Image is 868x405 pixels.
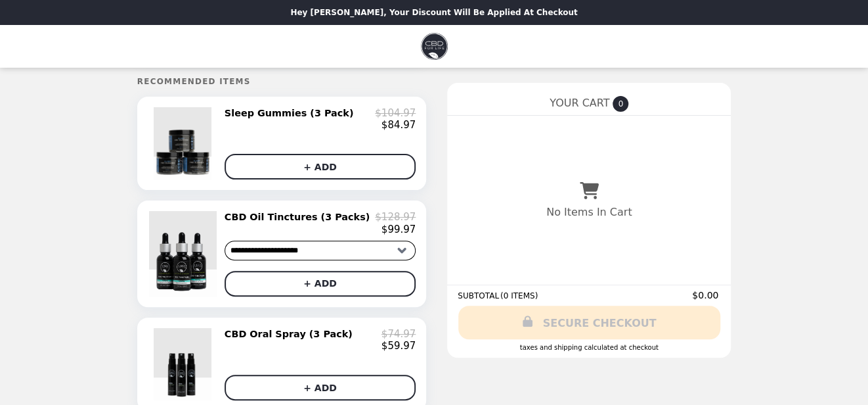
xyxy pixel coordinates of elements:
h5: Recommended Items [137,77,426,86]
img: CBD Oil Tinctures (3 Packs) [149,211,221,296]
select: Select a product variant [225,241,416,260]
h2: Sleep Gummies (3 Pack) [225,107,359,119]
p: $128.97 [375,211,416,223]
button: + ADD [225,271,416,297]
button: + ADD [225,154,416,179]
p: Hey [PERSON_NAME], your discount will be applied at checkout [290,8,577,17]
span: YOUR CART [550,97,609,109]
button: + ADD [225,375,416,400]
h2: CBD Oil Tinctures (3 Packs) [225,211,375,223]
span: SUBTOTAL [458,291,500,300]
p: No Items In Cart [546,206,632,218]
p: $59.97 [381,340,416,352]
h2: CBD Oral Spray (3 Pack) [225,328,358,340]
img: Brand Logo [421,33,448,60]
img: CBD Oral Spray (3 Pack) [154,328,215,400]
img: Sleep Gummies (3 Pack) [154,107,215,179]
p: $99.97 [381,224,416,235]
p: $84.97 [381,119,416,131]
span: $0.00 [692,290,720,300]
span: ( 0 ITEMS ) [500,291,538,300]
p: $74.97 [381,328,416,340]
p: $104.97 [375,107,416,119]
span: 0 [613,96,628,112]
div: Taxes and Shipping calculated at checkout [458,344,720,351]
